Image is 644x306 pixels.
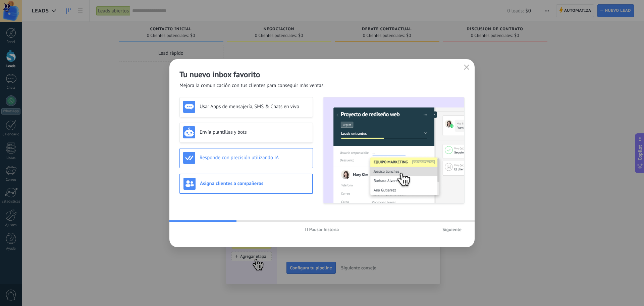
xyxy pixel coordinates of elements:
button: Siguiente [439,224,465,234]
h3: Envía plantillas y bots [200,129,309,135]
button: Pausar historia [302,224,342,234]
span: Siguiente [442,227,462,232]
span: Mejora la comunicación con tus clientes para conseguir más ventas. [179,82,325,89]
h2: Tu nuevo inbox favorito [179,69,465,80]
h3: Responde con precisión utilizando IA [200,155,309,161]
h3: Usar Apps de mensajería, SMS & Chats en vivo [200,103,309,110]
h3: Asigna clientes a compañeros [200,180,309,187]
span: Pausar historia [309,227,339,232]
